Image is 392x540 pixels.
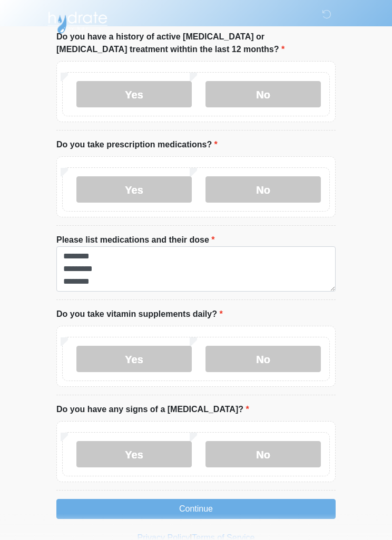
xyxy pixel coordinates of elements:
label: Do you have any signs of a [MEDICAL_DATA]? [56,403,249,416]
label: Please list medications and their dose [56,234,215,246]
label: Yes [76,81,192,107]
label: No [205,441,321,467]
label: Yes [76,441,192,467]
img: Hydrate IV Bar - Chandler Logo [46,8,109,34]
label: Do you take prescription medications? [56,138,218,151]
label: No [205,346,321,372]
label: No [205,176,321,203]
label: Yes [76,176,192,203]
label: Do you have a history of active [MEDICAL_DATA] or [MEDICAL_DATA] treatment withtin the last 12 mo... [56,31,336,56]
label: Do you take vitamin supplements daily? [56,308,223,321]
label: Yes [76,346,192,372]
label: No [205,81,321,107]
button: Continue [56,499,336,519]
